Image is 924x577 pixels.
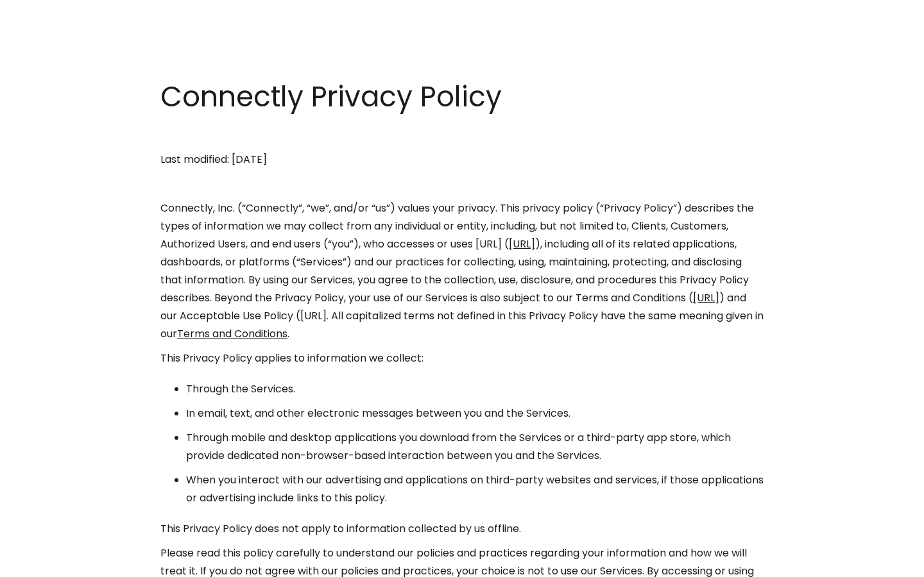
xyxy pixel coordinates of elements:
[160,77,764,117] h1: Connectly Privacy Policy
[26,555,77,573] ul: Language list
[13,553,77,573] aside: Language selected: English
[509,237,535,251] a: [URL]
[160,349,764,367] p: This Privacy Policy applies to information we collect:
[160,520,764,538] p: This Privacy Policy does not apply to information collected by us offline.
[160,126,764,144] p: ‍
[186,471,764,507] li: When you interact with our advertising and applications on third-party websites and services, if ...
[186,405,764,422] li: In email, text, and other electronic messages between you and the Services.
[186,429,764,465] li: Through mobile and desktop applications you download from the Services or a third-party app store...
[160,151,764,169] p: Last modified: [DATE]
[160,199,764,343] p: Connectly, Inc. (“Connectly”, “we”, and/or “us”) values your privacy. This privacy policy (“Priva...
[693,290,719,305] a: [URL]
[186,380,764,398] li: Through the Services.
[177,326,287,341] a: Terms and Conditions
[160,175,764,193] p: ‍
